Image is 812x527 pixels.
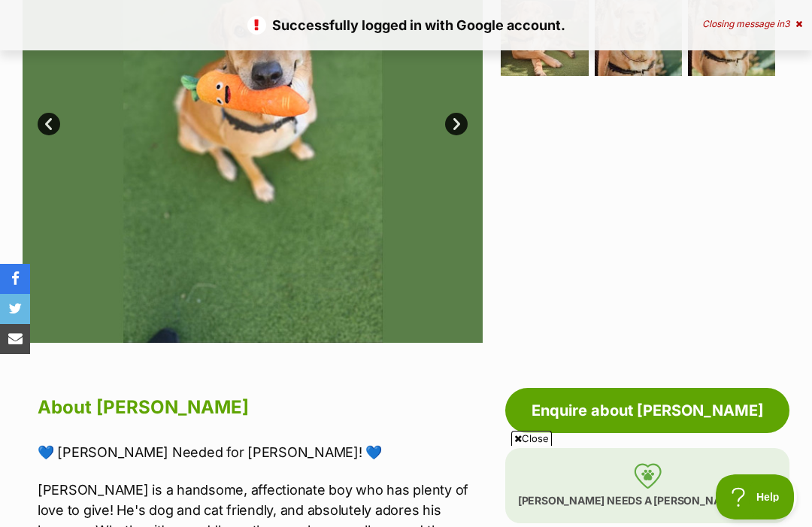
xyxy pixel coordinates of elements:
[38,391,483,424] h2: About [PERSON_NAME]
[784,18,789,29] span: 3
[38,113,60,135] a: Prev
[38,442,483,462] p: 💙 [PERSON_NAME] Needed for [PERSON_NAME]! 💙
[41,452,771,519] iframe: Advertisement
[445,113,468,135] a: Next
[511,431,552,446] span: Close
[505,388,789,433] a: Enquire about [PERSON_NAME]
[15,15,797,35] p: Successfully logged in with Google account.
[702,19,802,29] div: Closing message in
[716,474,797,519] iframe: Help Scout Beacon - Open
